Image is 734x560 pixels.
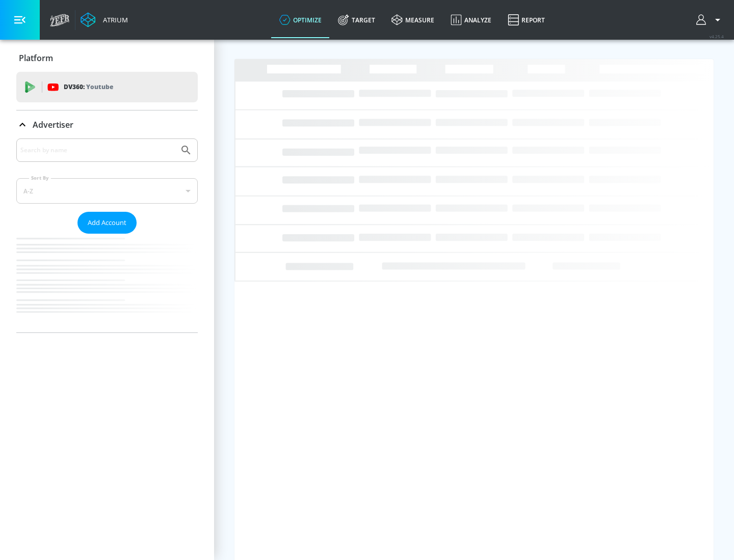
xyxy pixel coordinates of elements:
button: Add Account [77,212,137,234]
a: measure [383,2,442,38]
div: Atrium [99,15,128,24]
label: Sort By [29,175,51,181]
div: A-Z [16,178,198,204]
p: Youtube [86,81,113,92]
span: Add Account [88,217,126,229]
a: Target [330,2,383,38]
p: Platform [19,52,53,64]
nav: list of Advertiser [16,234,198,332]
p: Advertiser [33,119,73,130]
input: Search by name [20,144,175,157]
div: Advertiser [16,110,198,139]
a: Report [500,2,553,38]
div: Platform [16,44,198,72]
span: v 4.25.4 [710,34,724,39]
a: Analyze [442,2,500,38]
a: Atrium [81,12,128,27]
div: DV360: Youtube [16,72,198,102]
p: DV360: [64,81,113,93]
a: optimize [271,2,330,38]
div: Advertiser [16,138,198,332]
